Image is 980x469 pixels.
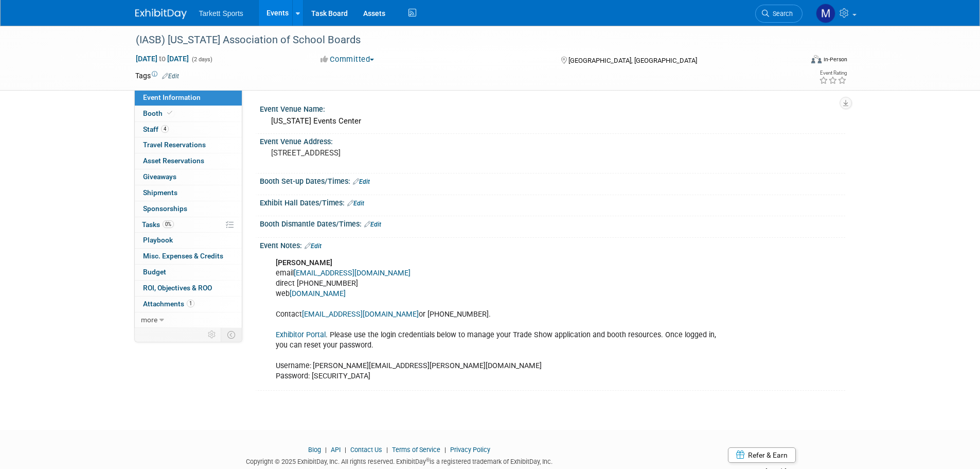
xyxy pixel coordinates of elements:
[260,134,845,147] div: Event Venue Address:
[143,204,187,213] span: Sponsorships
[162,73,179,80] a: Edit
[811,55,822,63] img: Format-Inperson.png
[426,457,430,463] sup: ®
[143,300,194,308] span: Attachments
[143,141,206,149] span: Travel Reservations
[143,268,166,276] span: Budget
[135,217,242,233] a: Tasks0%
[260,238,845,251] div: Event Notes:
[276,258,332,267] b: [PERSON_NAME]
[302,310,419,319] a: [EMAIL_ADDRESS][DOMAIN_NAME]
[143,252,223,260] span: Misc. Expenses & Credits
[392,446,440,454] a: Terms of Service
[143,125,169,133] span: Staff
[132,31,787,49] div: (IASB) [US_STATE] Association of School Boards
[135,185,242,201] a: Shipments
[816,4,835,23] img: Mathieu Martel
[323,446,329,454] span: |
[135,297,242,312] a: Attachments1
[260,101,845,114] div: Event Venue Name:
[143,172,176,181] span: Giveaways
[135,201,242,217] a: Sponsorships
[163,220,174,228] span: 0%
[191,56,212,63] span: (2 days)
[135,455,664,466] div: Copyright © 2025 ExhibitDay, Inc. All rights reserved. ExhibitDay is a registered trademark of Ex...
[823,56,847,63] div: In-Person
[308,446,321,454] a: Blog
[135,54,189,63] span: [DATE] [DATE]
[347,200,364,207] a: Edit
[755,5,803,23] a: Search
[135,90,242,106] a: Event Information
[167,110,172,116] i: Booth reservation complete
[141,316,157,324] span: more
[342,446,349,454] span: |
[135,312,242,328] a: more
[135,153,242,169] a: Asset Reservations
[157,55,167,63] span: to
[276,331,326,339] a: Exhibitor Portal
[269,253,732,387] div: email direct [PHONE_NUMBER] web Contact or [PHONE_NUMBER]. . Please use the login credentials bel...
[187,300,194,307] span: 1
[143,93,201,101] span: Event Information
[135,265,242,280] a: Budget
[769,10,793,18] span: Search
[742,54,848,69] div: Event Format
[143,109,174,117] span: Booth
[135,233,242,248] a: Playbook
[143,284,212,292] span: ROI, Objectives & ROO
[135,137,242,153] a: Travel Reservations
[819,71,847,76] div: Event Rating
[260,195,845,209] div: Exhibit Hall Dates/Times:
[135,71,179,81] td: Tags
[143,188,177,197] span: Shipments
[221,328,242,341] td: Toggle Event Tabs
[268,113,838,129] div: [US_STATE] Events Center
[161,125,169,133] span: 4
[364,221,381,228] a: Edit
[135,281,242,296] a: ROI, Objectives & ROO
[305,242,322,250] a: Edit
[135,106,242,121] a: Booth
[317,54,378,65] button: Committed
[143,157,204,165] span: Asset Reservations
[135,249,242,264] a: Misc. Expenses & Credits
[568,57,697,64] span: [GEOGRAPHIC_DATA], [GEOGRAPHIC_DATA]
[728,447,796,463] a: Refer & Earn
[442,446,449,454] span: |
[350,446,382,454] a: Contact Us
[199,9,243,18] span: Tarkett Sports
[135,9,187,19] img: ExhibitDay
[135,169,242,185] a: Giveaways
[353,178,370,185] a: Edit
[142,220,174,229] span: Tasks
[384,446,390,454] span: |
[290,289,346,298] a: [DOMAIN_NAME]
[203,328,221,341] td: Personalize Event Tab Strip
[143,236,173,244] span: Playbook
[135,122,242,137] a: Staff4
[260,173,845,187] div: Booth Set-up Dates/Times:
[450,446,490,454] a: Privacy Policy
[331,446,341,454] a: API
[260,216,845,230] div: Booth Dismantle Dates/Times:
[294,269,411,277] a: [EMAIL_ADDRESS][DOMAIN_NAME]
[271,148,492,158] pre: [STREET_ADDRESS]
